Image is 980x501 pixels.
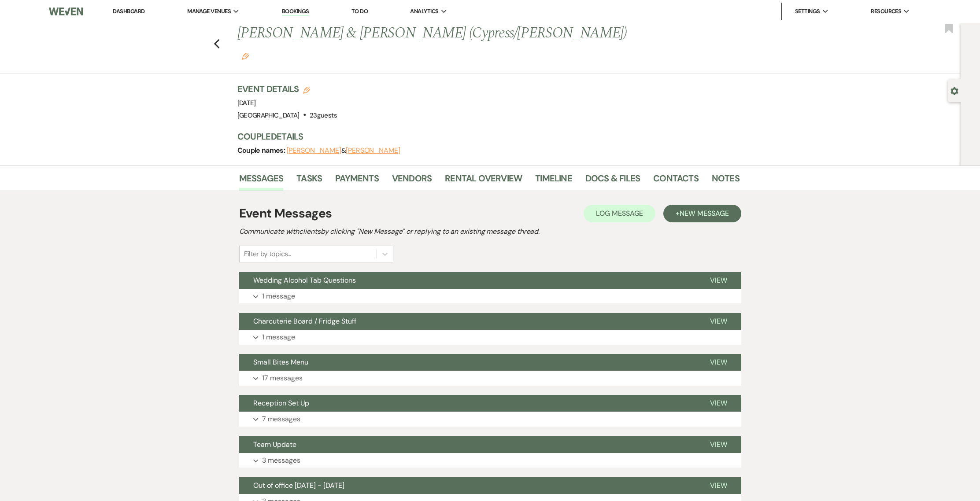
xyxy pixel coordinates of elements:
[710,317,727,326] span: View
[710,440,727,449] span: View
[262,332,295,343] p: 1 message
[237,146,287,155] span: Couple names:
[253,276,356,285] span: Wedding Alcohol Tab Questions
[680,209,729,218] span: New Message
[239,171,284,191] a: Messages
[712,171,740,191] a: Notes
[237,23,632,65] h1: [PERSON_NAME] & [PERSON_NAME] (Cypress/[PERSON_NAME])
[253,398,309,408] span: Reception Set Up
[585,171,640,191] a: Docs & Files
[239,436,696,453] button: Team Update
[239,313,696,330] button: Charcuterie Board / Fridge Stuff
[237,83,337,95] h3: Event Details
[584,205,655,222] button: Log Message
[187,7,231,16] span: Manage Venues
[239,395,696,412] button: Reception Set Up
[346,147,400,154] button: [PERSON_NAME]
[287,147,341,154] button: [PERSON_NAME]
[710,276,727,285] span: View
[696,477,741,494] button: View
[696,313,741,330] button: View
[49,2,83,21] img: Weven Logo
[710,357,727,367] span: View
[710,398,727,408] span: View
[310,111,337,120] span: 23 guests
[253,481,344,490] span: Out of office [DATE] - [DATE]
[239,354,696,371] button: Small Bites Menu
[237,111,300,120] span: [GEOGRAPHIC_DATA]
[239,412,741,427] button: 7 messages
[253,440,296,449] span: Team Update
[950,86,958,95] button: Open lead details
[287,146,400,155] span: &
[239,453,741,468] button: 3 messages
[795,7,820,16] span: Settings
[282,7,309,16] a: Bookings
[262,291,295,302] p: 1 message
[237,99,256,107] span: [DATE]
[663,205,741,222] button: +New Message
[696,395,741,412] button: View
[696,354,741,371] button: View
[239,272,696,289] button: Wedding Alcohol Tab Questions
[296,171,322,191] a: Tasks
[237,130,731,143] h3: Couple Details
[262,372,303,384] p: 17 messages
[262,455,300,466] p: 3 messages
[445,171,522,191] a: Rental Overview
[653,171,699,191] a: Contacts
[710,481,727,490] span: View
[239,330,741,345] button: 1 message
[239,371,741,386] button: 17 messages
[410,7,438,16] span: Analytics
[596,209,643,218] span: Log Message
[113,7,144,15] a: Dashboard
[535,171,572,191] a: Timeline
[244,249,291,259] div: Filter by topics...
[871,7,901,16] span: Resources
[351,7,368,15] a: To Do
[242,52,249,60] button: Edit
[253,357,308,367] span: Small Bites Menu
[696,436,741,453] button: View
[239,477,696,494] button: Out of office [DATE] - [DATE]
[696,272,741,289] button: View
[262,413,300,425] p: 7 messages
[335,171,379,191] a: Payments
[253,317,356,326] span: Charcuterie Board / Fridge Stuff
[239,226,741,237] h2: Communicate with clients by clicking "New Message" or replying to an existing message thread.
[239,289,741,304] button: 1 message
[392,171,432,191] a: Vendors
[239,204,332,223] h1: Event Messages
